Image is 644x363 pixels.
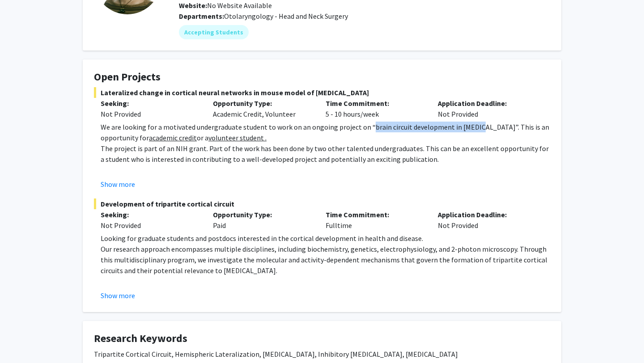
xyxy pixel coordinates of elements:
[101,179,135,190] button: Show more
[101,143,550,165] p: The project is part of an NIH grant. Part of the work has been done by two other talented undergr...
[7,323,38,356] iframe: Chat
[206,209,318,231] div: Paid
[179,12,224,21] b: Departments:
[94,349,550,359] div: Tripartite Cortical Circuit, Hemispheric Lateralization, [MEDICAL_DATA], Inhibitory [MEDICAL_DATA...
[206,98,318,119] div: Academic Credit, Volunteer
[431,209,543,231] div: Not Provided
[179,1,272,10] span: No Website Available
[326,98,424,109] p: Time Commitment:
[319,98,431,119] div: 5 - 10 hours/week
[431,98,543,119] div: Not Provided
[94,332,550,345] h4: Research Keywords
[438,209,537,220] p: Application Deadline:
[319,209,431,231] div: Fulltime
[438,98,537,109] p: Application Deadline:
[101,109,199,119] div: Not Provided
[94,71,550,84] h4: Open Projects
[94,87,550,98] span: Lateralized change in cortical neural networks in mouse model of [MEDICAL_DATA]
[101,209,199,220] p: Seeking:
[326,209,424,220] p: Time Commitment:
[94,198,550,209] span: Development of tripartite cortical circuit
[179,25,249,39] mat-chip: Accepting Students
[208,133,267,142] u: volunteer student .
[149,133,197,142] u: academic credit
[224,12,348,21] span: Otolaryngology - Head and Neck Surgery
[101,233,550,244] p: Looking for graduate students and postdocs interested in the cortical development in health and d...
[179,1,207,10] b: Website:
[213,209,312,220] p: Opportunity Type:
[101,220,199,231] div: Not Provided
[101,244,550,276] p: Our research approach encompasses multiple disciplines, including biochemistry, genetics, electro...
[101,122,550,143] p: We are looking for a motivated undergraduate student to work on an ongoing project on “brain circ...
[213,98,312,109] p: Opportunity Type:
[101,290,135,301] button: Show more
[101,98,199,109] p: Seeking:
